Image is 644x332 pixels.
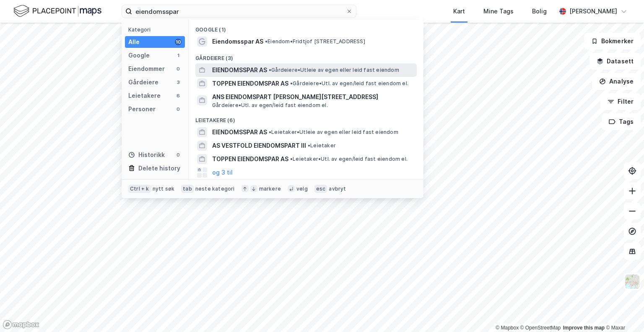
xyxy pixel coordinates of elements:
[290,156,408,162] span: Leietaker • Utl. av egen/leid fast eiendom el.
[269,129,398,136] span: Leietaker • Utleie av egen eller leid fast eiendom
[520,325,561,331] a: OpenStreetMap
[212,37,263,47] span: Eiendomsspar AS
[175,106,182,112] div: 0
[265,38,267,44] span: •
[175,65,182,72] div: 0
[212,127,267,137] span: EIENDOMSSPAR AS
[453,6,465,16] div: Kart
[181,185,194,193] div: tab
[483,6,514,16] div: Mine Tags
[290,80,293,86] span: •
[314,185,327,193] div: esc
[296,186,308,192] div: velg
[563,325,605,331] a: Improve this map
[212,65,267,75] span: EIENDOMSSPAR AS
[189,110,423,125] div: Leietakere (6)
[602,113,641,130] button: Tags
[624,274,640,290] img: Z
[212,154,288,164] span: TOPPEN EIENDOMSPAR AS
[175,39,182,45] div: 10
[212,141,306,151] span: AS VESTFOLD EIENDOMSPART III
[128,91,161,101] div: Leietakere
[308,142,310,149] span: •
[212,167,233,178] button: og 3 til
[259,186,281,192] div: markere
[128,37,140,47] div: Alle
[290,80,408,87] span: Gårdeiere • Utl. av egen/leid fast eiendom el.
[132,5,346,18] input: Søk på adresse, matrikkel, gårdeiere, leietakere eller personer
[589,53,641,70] button: Datasett
[212,78,288,89] span: TOPPEN EIENDOMSPAR AS
[308,142,336,149] span: Leietaker
[138,163,180,173] div: Delete history
[128,185,151,193] div: Ctrl + k
[329,186,346,192] div: avbryt
[600,93,641,110] button: Filter
[128,150,165,160] div: Historikk
[269,67,399,73] span: Gårdeiere • Utleie av egen eller leid fast eiendom
[265,38,365,45] span: Eiendom • Fridtjof [STREET_ADDRESS]
[189,20,423,35] div: Google (1)
[496,325,519,331] a: Mapbox
[13,4,101,18] img: logo.f888ab2527a4732fd821a326f86c7f29.svg
[592,73,641,90] button: Analyse
[128,26,185,33] div: Kategori
[269,129,271,135] span: •
[269,67,271,73] span: •
[128,77,158,87] div: Gårdeiere
[584,33,641,50] button: Bokmerker
[128,64,165,74] div: Eiendommer
[128,50,150,60] div: Google
[602,292,644,332] div: Kontrollprogram for chat
[153,186,175,192] div: nytt søk
[175,79,182,86] div: 3
[212,92,413,102] span: ANS EIENDOMSPART [PERSON_NAME][STREET_ADDRESS]
[290,156,293,162] span: •
[3,320,39,329] a: Mapbox homepage
[128,104,156,114] div: Personer
[195,186,235,192] div: neste kategori
[532,6,547,16] div: Bolig
[212,102,328,109] span: Gårdeiere • Utl. av egen/leid fast eiendom el.
[189,48,423,63] div: Gårdeiere (3)
[175,92,182,99] div: 6
[175,52,182,59] div: 1
[569,6,617,16] div: [PERSON_NAME]
[602,292,644,332] iframe: Chat Widget
[175,152,182,158] div: 0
